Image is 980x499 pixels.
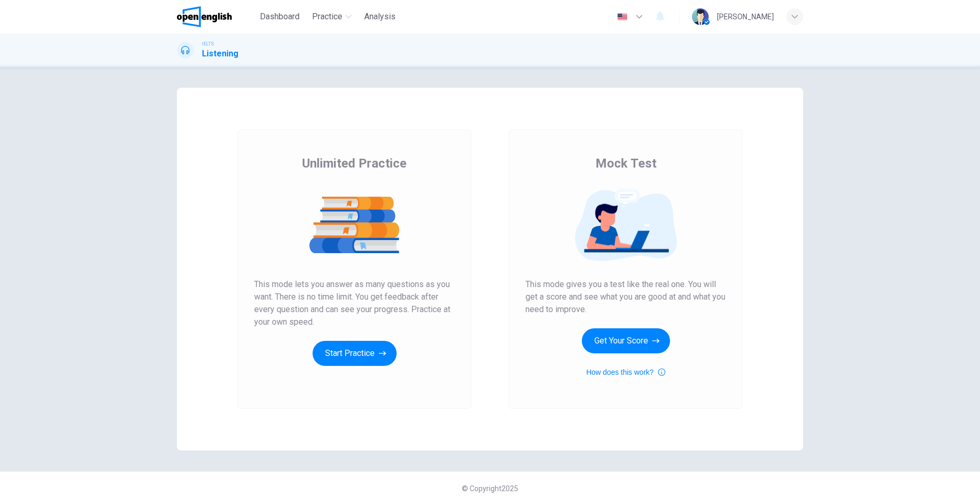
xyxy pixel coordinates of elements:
[177,6,232,27] img: OpenEnglish logo
[202,47,238,60] h1: Listening
[202,40,214,47] span: IELTS
[313,341,397,366] button: Start Practice
[308,7,356,26] button: Practice
[586,366,665,378] button: How does this work?
[462,484,518,493] span: © Copyright 2025
[595,155,656,172] span: Mock Test
[177,6,256,27] a: OpenEnglish logo
[360,7,400,26] button: Analysis
[260,10,300,23] span: Dashboard
[254,278,455,328] span: This mode lets you answer as many questions as you want. There is no time limit. You get feedback...
[717,10,774,23] div: [PERSON_NAME]
[302,155,407,172] span: Unlimited Practice
[525,278,726,316] span: This mode gives you a test like the real one. You will get a score and see what you are good at a...
[256,7,304,26] button: Dashboard
[616,13,629,21] img: en
[312,10,342,23] span: Practice
[364,10,396,23] span: Analysis
[582,328,670,353] button: Get Your Score
[692,8,709,25] img: Profile picture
